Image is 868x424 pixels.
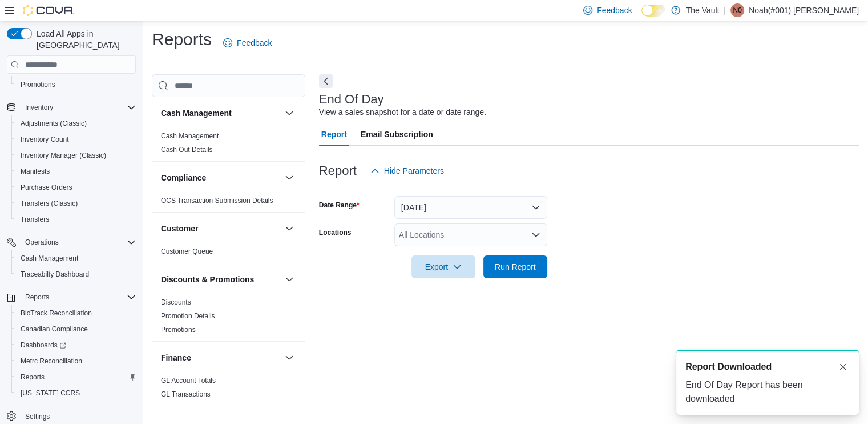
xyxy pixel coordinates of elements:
[161,352,280,363] button: Finance
[16,338,71,352] a: Dashboards
[11,163,140,179] button: Manifests
[16,267,94,281] a: Traceabilty Dashboard
[11,147,140,163] button: Inventory Manager (Classic)
[16,354,87,368] a: Metrc Reconciliation
[161,390,211,399] span: GL Transactions
[152,28,212,51] h1: Reports
[161,377,216,385] a: GL Account Totals
[21,410,54,423] a: Settings
[21,199,78,208] span: Transfers (Classic)
[21,215,49,224] span: Transfers
[161,196,273,205] span: OCS Transaction Submission Details
[161,107,232,119] h3: Cash Management
[282,171,296,185] button: Compliance
[152,245,305,263] div: Customer
[282,222,296,235] button: Customer
[16,165,54,178] a: Manifests
[685,360,850,374] div: Notification
[161,131,219,141] span: Cash Management
[641,5,665,17] input: Dark Mode
[161,197,273,205] a: OCS Transaction Submission Details
[495,261,536,273] span: Run Report
[16,267,136,281] span: Traceabilty Dashboard
[161,247,213,256] span: Customer Queue
[11,321,140,337] button: Canadian Compliance
[16,133,136,146] span: Inventory Count
[319,74,333,88] button: Next
[11,266,140,282] button: Traceabilty Dashboard
[11,305,140,321] button: BioTrack Reconciliation
[25,293,49,302] span: Reports
[394,196,547,219] button: [DATE]
[161,247,213,255] a: Customer Queue
[282,273,296,286] button: Discounts & Promotions
[16,197,136,210] span: Transfers (Classic)
[16,370,136,384] span: Reports
[16,322,136,336] span: Canadian Compliance
[21,235,63,249] button: Operations
[21,135,69,144] span: Inventory Count
[21,309,92,318] span: BioTrack Reconciliation
[2,234,140,250] button: Operations
[384,165,444,177] span: Hide Parameters
[21,325,88,334] span: Canadian Compliance
[11,77,140,93] button: Promotions
[319,93,384,106] h3: End Of Day
[21,235,136,249] span: Operations
[16,322,92,336] a: Canadian Compliance
[161,172,280,183] button: Compliance
[11,353,140,369] button: Metrc Reconciliation
[16,370,49,384] a: Reports
[11,211,140,227] button: Transfers
[282,351,296,365] button: Finance
[21,341,66,350] span: Dashboards
[16,117,136,130] span: Adjustments (Classic)
[161,107,280,119] button: Cash Management
[411,255,475,278] button: Export
[319,164,357,178] h3: Report
[21,270,89,279] span: Traceabilty Dashboard
[641,17,642,17] span: Dark Mode
[152,374,305,406] div: Finance
[16,306,96,320] a: BioTrack Reconciliation
[11,195,140,211] button: Transfers (Classic)
[161,376,216,385] span: GL Account Totals
[16,338,136,352] span: Dashboards
[11,337,140,353] a: Dashboards
[730,3,744,17] div: Noah(#001) Trodick
[21,183,72,192] span: Purchase Orders
[161,326,196,334] a: Promotions
[161,390,211,398] a: GL Transactions
[21,409,136,423] span: Settings
[11,250,140,266] button: Cash Management
[161,132,219,140] a: Cash Management
[724,3,726,17] p: |
[11,179,140,195] button: Purchase Orders
[237,37,272,49] span: Feedback
[161,298,191,307] span: Discounts
[11,385,140,401] button: [US_STATE] CCRS
[361,123,433,146] span: Email Subscription
[418,255,469,278] span: Export
[161,172,206,183] h3: Compliance
[21,357,82,366] span: Metrc Reconciliation
[16,213,136,226] span: Transfers
[483,255,547,278] button: Run Report
[16,78,60,91] a: Promotions
[152,129,305,161] div: Cash Management
[11,369,140,385] button: Reports
[685,360,772,374] span: Report Downloaded
[16,181,136,194] span: Purchase Orders
[319,201,360,210] label: Date Range
[597,5,632,16] span: Feedback
[321,123,347,146] span: Report
[161,312,215,320] a: Promotion Details
[152,194,305,212] div: Compliance
[161,274,254,285] h3: Discounts & Promotions
[21,290,54,304] button: Reports
[21,101,136,114] span: Inventory
[685,378,850,406] div: End Of Day Report has been downloaded
[16,386,136,400] span: Washington CCRS
[686,3,720,17] p: The Vault
[161,325,196,334] span: Promotions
